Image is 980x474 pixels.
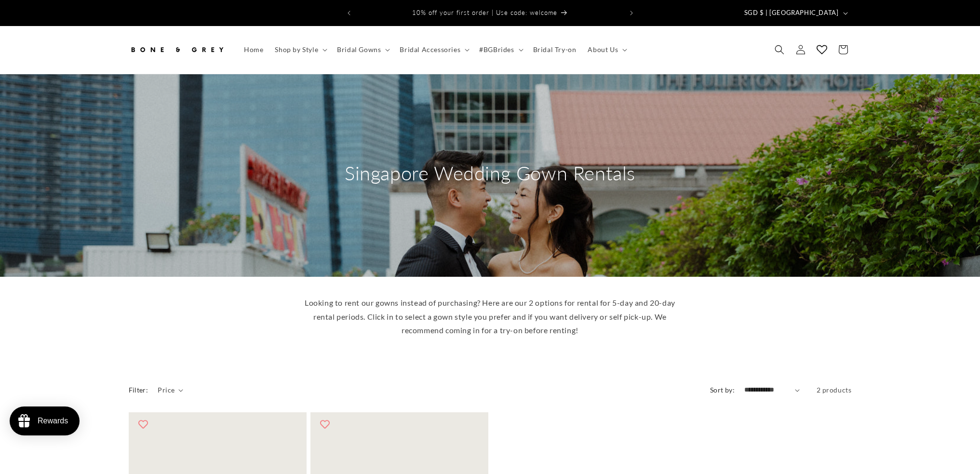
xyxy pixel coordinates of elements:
[710,386,735,394] label: Sort by:
[769,39,790,60] summary: Search
[244,45,263,54] span: Home
[412,9,557,16] span: 10% off your first order | Use code: welcome
[315,415,335,434] button: Add to wishlist
[479,45,514,54] span: #BGBrides
[527,40,582,60] a: Bridal Try-on
[125,36,228,64] a: Bone and Grey Bridal
[158,385,183,395] summary: Price
[275,45,318,54] span: Shop by Style
[337,45,381,54] span: Bridal Gowns
[38,417,68,425] div: Rewards
[338,4,360,22] button: Previous announcement
[129,39,225,60] img: Bone and Grey Bridal
[588,45,618,54] span: About Us
[331,40,394,60] summary: Bridal Gowns
[394,40,473,60] summary: Bridal Accessories
[129,385,148,395] h2: Filter:
[533,45,577,54] span: Bridal Try-on
[400,45,460,54] span: Bridal Accessories
[621,4,642,22] button: Next announcement
[158,385,175,395] span: Price
[473,40,527,60] summary: #BGBrides
[269,40,331,60] summary: Shop by Style
[305,298,675,335] span: Looking to rent our gowns instead of purchasing? Here are our 2 options for rental for 5-day and ...
[817,386,852,394] span: 2 products
[582,40,631,60] summary: About Us
[345,161,635,186] h2: Singapore Wedding Gown Rentals
[134,415,153,434] button: Add to wishlist
[744,8,839,18] span: SGD $ | [GEOGRAPHIC_DATA]
[238,40,269,60] a: Home
[738,4,852,22] button: SGD $ | [GEOGRAPHIC_DATA]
